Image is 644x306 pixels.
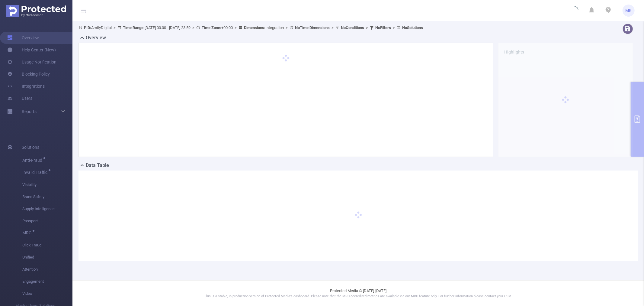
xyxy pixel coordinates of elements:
span: > [233,25,239,30]
span: > [191,25,196,30]
a: Integrations [7,80,45,92]
span: Brand Safety [22,191,72,203]
img: Protected Media [6,5,66,17]
span: Unified [22,251,72,263]
b: No Conditions [341,25,364,30]
span: Visibility [22,179,72,191]
a: Users [7,92,32,104]
span: MRC [22,231,34,235]
span: Video [22,288,72,300]
span: Click Fraud [22,239,72,251]
b: No Filters [375,25,391,30]
span: > [364,25,370,30]
span: Integration [244,25,284,30]
p: This is a stable, in production version of Protected Media's dashboard. Please note that the MRC ... [88,294,629,299]
span: Invalid Traffic [22,170,50,174]
span: Passport [22,215,72,227]
a: Reports [22,106,37,118]
a: Help Center (New) [7,44,56,56]
h2: Data Table [86,162,109,169]
i: icon: user [78,26,84,30]
span: Reports [22,109,37,114]
b: No Solutions [402,25,423,30]
span: MR [626,5,632,17]
i: icon: loading [571,6,578,15]
a: Usage Notification [7,56,56,68]
a: Overview [7,32,39,44]
b: No Time Dimensions [295,25,330,30]
span: > [330,25,335,30]
b: PID: [84,25,91,30]
b: Time Zone: [202,25,221,30]
span: > [112,25,117,30]
span: > [391,25,397,30]
span: Anti-Fraud [22,158,44,162]
span: AmityDigital [DATE] 00:00 - [DATE] 23:59 +00:00 [78,25,423,30]
span: > [284,25,290,30]
span: Engagement [22,275,72,288]
span: Solutions [22,141,39,153]
b: Time Range: [123,25,145,30]
a: Blocking Policy [7,68,50,80]
span: Attention [22,263,72,275]
h2: Overview [86,34,106,41]
span: Supply Intelligence [22,203,72,215]
b: Dimensions : [244,25,265,30]
footer: Protected Media © [DATE]-[DATE] [72,280,644,306]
